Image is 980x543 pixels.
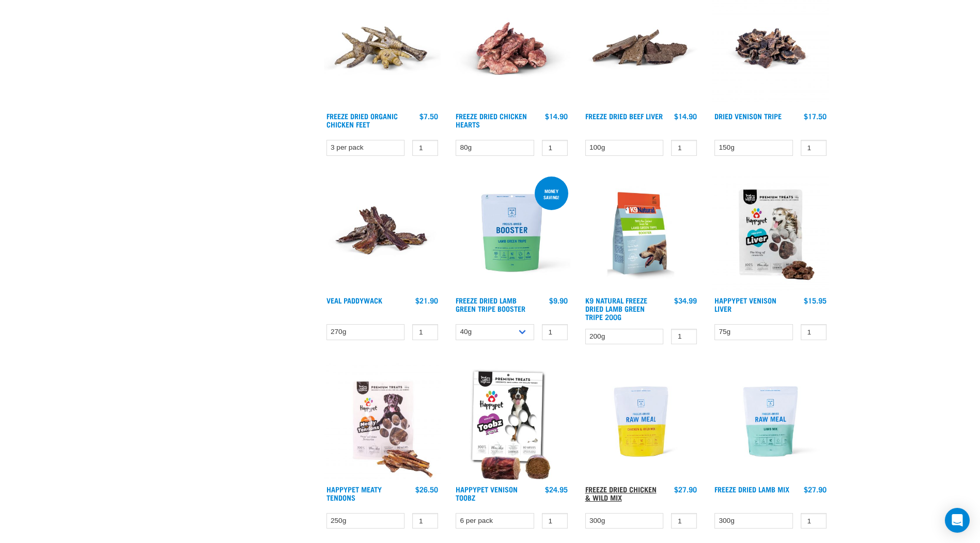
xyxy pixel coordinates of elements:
[583,363,700,480] img: RE Product Shoot 2023 Nov8678
[545,112,568,120] div: $14.90
[945,508,970,533] div: Open Intercom Messenger
[714,114,782,118] a: Dried Venison Tripe
[585,487,657,499] a: Freeze Dried Chicken & Wild Mix
[804,485,827,493] div: $27.90
[549,296,568,305] div: $9.90
[545,485,568,493] div: $24.95
[412,140,438,156] input: 1
[542,140,568,156] input: 1
[674,485,697,493] div: $27.90
[326,487,382,499] a: Happypet Meaty Tendons
[535,183,568,205] div: Money saving!
[324,363,441,480] img: Happy Pet Meaty Tendons New Package
[714,298,776,310] a: Happypet Venison Liver
[415,296,438,305] div: $21.90
[326,298,382,302] a: Veal Paddywack
[804,112,827,120] div: $17.50
[804,296,827,305] div: $15.95
[456,114,527,126] a: Freeze Dried Chicken Hearts
[801,140,827,156] input: 1
[324,174,441,292] img: Stack of Veal Paddywhack For Pets
[412,513,438,529] input: 1
[714,487,789,491] a: Freeze Dried Lamb Mix
[712,363,829,480] img: RE Product Shoot 2023 Nov8677
[712,174,829,292] img: Happy Pet Venison Liver New Package
[801,513,827,529] input: 1
[674,112,697,120] div: $14.90
[671,140,697,156] input: 1
[456,487,518,499] a: Happypet Venison Toobz
[456,298,525,310] a: Freeze Dried Lamb Green Tripe Booster
[583,174,700,292] img: K9 Square
[801,324,827,340] input: 1
[415,485,438,493] div: $26.50
[674,296,697,305] div: $34.99
[585,114,663,118] a: Freeze Dried Beef Liver
[412,324,438,340] input: 1
[542,324,568,340] input: 1
[542,513,568,529] input: 1
[585,298,647,318] a: K9 Natural Freeze Dried Lamb Green Tripe 200g
[326,114,398,126] a: Freeze Dried Organic Chicken Feet
[671,513,697,529] input: 1
[453,174,570,292] img: Freeze Dried Lamb Green Tripe
[453,363,570,480] img: Venison Toobz
[419,112,438,120] div: $7.50
[671,329,697,345] input: 1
